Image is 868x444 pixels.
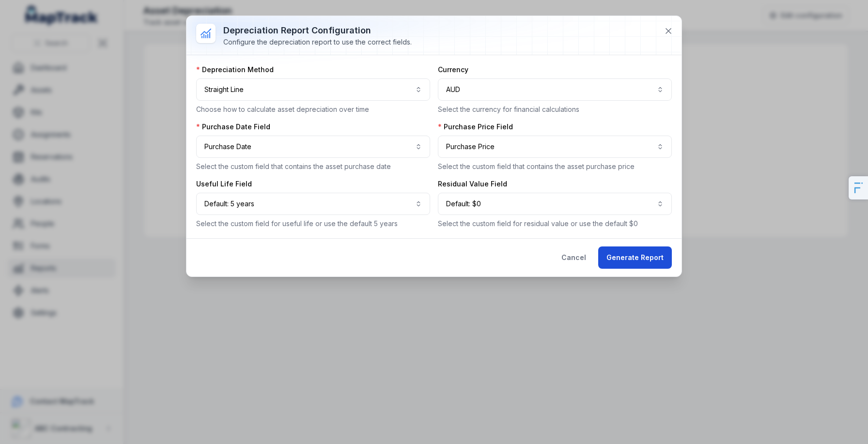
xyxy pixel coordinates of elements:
[196,179,252,189] label: Useful Life Field
[196,193,430,215] button: Default: 5 years
[438,105,672,114] p: Select the currency for financial calculations
[438,179,507,189] label: Residual Value Field
[438,65,468,75] label: Currency
[196,219,430,229] p: Select the custom field for useful life or use the default 5 years
[223,24,412,37] h3: Depreciation Report Configuration
[438,78,672,101] button: AUD
[196,122,270,132] label: Purchase Date Field
[598,246,672,269] button: Generate Report
[438,193,672,215] button: Default: $0
[553,246,594,269] button: Cancel
[438,219,672,229] p: Select the custom field for residual value or use the default $0
[196,65,274,75] label: Depreciation Method
[196,162,430,171] p: Select the custom field that contains the asset purchase date
[196,78,430,101] button: Straight Line
[196,105,430,114] p: Choose how to calculate asset depreciation over time
[438,136,672,158] button: Purchase Price
[223,37,412,47] div: Configure the depreciation report to use the correct fields.
[438,122,513,132] label: Purchase Price Field
[438,162,672,171] p: Select the custom field that contains the asset purchase price
[196,136,430,158] button: Purchase Date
